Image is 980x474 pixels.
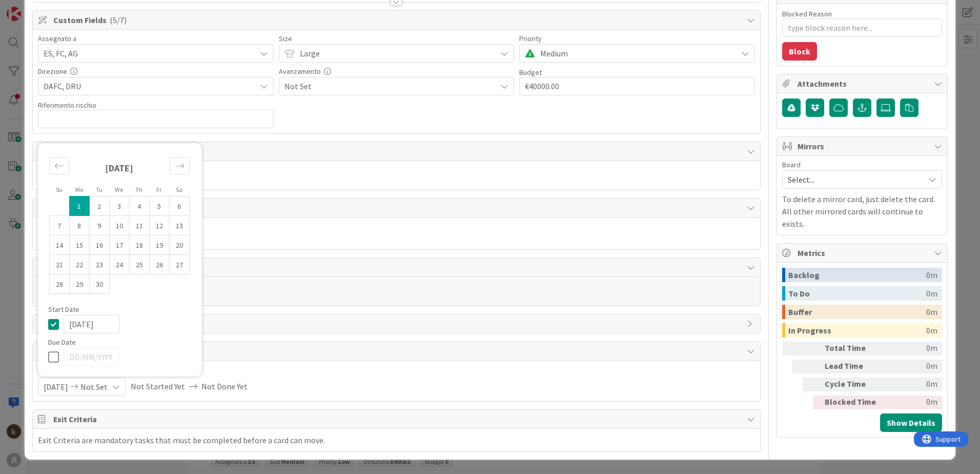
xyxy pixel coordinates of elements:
span: DAFC, DRU [44,80,256,92]
td: Choose Sunday, 07/Sep/2025 12:00 PM as your check-out date. It’s available. [49,216,69,235]
div: To Do [788,286,926,301]
td: Choose Wednesday, 24/Sep/2025 12:00 PM as your check-out date. It’s available. [109,255,129,274]
td: Choose Tuesday, 30/Sep/2025 12:00 PM as your check-out date. It’s available. [89,274,109,294]
td: Choose Monday, 15/Sep/2025 12:00 PM as your check-out date. It’s available. [69,235,89,255]
small: Fr [156,186,161,193]
td: Choose Saturday, 20/Sep/2025 12:00 PM as your check-out date. It’s available. [169,235,189,255]
td: Choose Thursday, 11/Sep/2025 12:00 PM as your check-out date. It’s available. [129,216,149,235]
div: In Progress [788,323,926,338]
div: Direzione [38,68,274,75]
input: DD/MM/YYYY [64,348,120,366]
td: Choose Tuesday, 23/Sep/2025 12:00 PM as your check-out date. It’s available. [89,255,109,274]
td: Choose Tuesday, 02/Sep/2025 12:00 PM as your check-out date. It’s available. [89,196,109,216]
span: Links [53,202,742,214]
strong: [DATE] [105,162,133,174]
input: DD/MM/YYYY [64,315,120,333]
div: Exit Criteria are mandatory tasks that must be completed before a card can move. [38,434,325,446]
span: Due Date [48,339,76,346]
small: Mo [75,186,83,193]
small: We [115,186,123,193]
span: Start Date [48,306,79,313]
small: Th [135,186,142,193]
small: Sa [176,186,182,193]
div: Assegnato a [38,35,274,42]
span: [DATE] [44,378,68,396]
span: Large [300,46,492,61]
td: Choose Thursday, 04/Sep/2025 12:00 PM as your check-out date. It’s available. [129,196,149,216]
span: Metrics [798,247,929,259]
td: Choose Wednesday, 17/Sep/2025 12:00 PM as your check-out date. It’s available. [109,235,129,255]
div: 0m [885,360,937,373]
label: Blocked Reason [782,9,832,18]
td: Choose Thursday, 18/Sep/2025 12:00 PM as your check-out date. It’s available. [129,235,149,255]
div: Move backward to switch to the previous month. [49,157,69,174]
span: Custom Fields [53,14,742,26]
td: Choose Wednesday, 03/Sep/2025 12:00 PM as your check-out date. It’s available. [109,196,129,216]
div: Total Time [825,342,881,355]
div: Lead Time [825,360,881,373]
td: Choose Friday, 19/Sep/2025 12:00 PM as your check-out date. It’s available. [149,235,169,255]
td: Choose Saturday, 06/Sep/2025 12:00 PM as your check-out date. It’s available. [169,196,189,216]
span: History [53,318,742,330]
div: Blocked Time [825,396,881,409]
span: Not Set [80,378,108,396]
span: Medium [540,46,732,61]
td: Choose Sunday, 14/Sep/2025 12:00 PM as your check-out date. It’s available. [49,235,69,255]
small: Su [56,186,63,193]
td: Choose Monday, 08/Sep/2025 12:00 PM as your check-out date. It’s available. [69,216,89,235]
td: Choose Friday, 26/Sep/2025 12:00 PM as your check-out date. It’s available. [149,255,169,274]
td: Choose Friday, 12/Sep/2025 12:00 PM as your check-out date. It’s available. [149,216,169,235]
span: Attachments [798,77,929,90]
div: 0m [926,305,937,319]
span: ES, FC, AG [44,47,256,60]
span: Support [22,2,47,14]
small: Tu [96,186,103,193]
td: Choose Tuesday, 16/Sep/2025 12:00 PM as your check-out date. It’s available. [89,235,109,255]
span: Mirrors [798,140,929,152]
div: Priority [519,35,755,42]
div: Cycle Time [825,378,881,391]
div: Buffer [788,305,926,319]
div: Backlog [788,268,926,282]
td: Choose Monday, 22/Sep/2025 12:00 PM as your check-out date. It’s available. [69,255,89,274]
label: Riferimento rischio [38,101,96,110]
span: Board [782,161,801,168]
span: Comments [53,261,742,273]
span: Not Set [284,79,497,93]
span: Exit Criteria [53,413,742,425]
button: Show Details [880,413,942,432]
td: Choose Wednesday, 10/Sep/2025 12:00 PM as your check-out date. It’s available. [109,216,129,235]
div: Avanzamento [279,68,515,75]
td: Choose Tuesday, 09/Sep/2025 12:00 PM as your check-out date. It’s available. [89,216,109,235]
span: ( 5/7 ) [110,15,127,25]
div: 0m [885,342,937,355]
div: Move forward to switch to the next month. [170,157,190,174]
div: 0m [926,268,937,282]
span: Select... [788,172,919,187]
td: Choose Friday, 05/Sep/2025 12:00 PM as your check-out date. It’s available. [149,196,169,216]
span: Not Started Yet [131,378,185,395]
td: Choose Sunday, 28/Sep/2025 12:00 PM as your check-out date. It’s available. [49,274,69,294]
td: Choose Sunday, 21/Sep/2025 12:00 PM as your check-out date. It’s available. [49,255,69,274]
button: Block [782,42,817,61]
div: Size [279,35,515,42]
div: 0m [885,378,937,391]
span: Dates [53,345,742,357]
td: Selected as start date. Monday, 01/Sep/2025 12:00 PM [69,196,89,216]
span: Not Done Yet [201,378,248,395]
div: 0m [926,323,937,338]
td: Choose Saturday, 27/Sep/2025 12:00 PM as your check-out date. It’s available. [169,255,189,274]
td: Choose Monday, 29/Sep/2025 12:00 PM as your check-out date. It’s available. [69,274,89,294]
div: Calendar [38,148,201,306]
td: Choose Saturday, 13/Sep/2025 12:00 PM as your check-out date. It’s available. [169,216,189,235]
label: Budget [519,68,542,77]
div: 0m [885,396,937,409]
span: Tasks [53,145,742,157]
div: 0m [926,286,937,301]
p: To delete a mirror card, just delete the card. All other mirrored cards will continue to exists. [782,193,942,230]
td: Choose Thursday, 25/Sep/2025 12:00 PM as your check-out date. It’s available. [129,255,149,274]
